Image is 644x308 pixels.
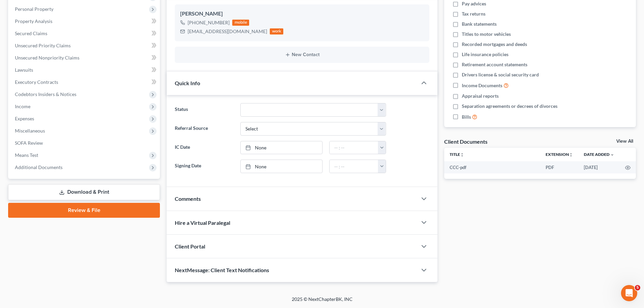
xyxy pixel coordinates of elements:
i: expand_more [610,153,614,157]
a: Secured Claims [9,27,160,40]
span: Income Documents [462,82,502,89]
a: Unsecured Nonpriority Claims [9,52,160,64]
div: work [270,28,283,34]
div: [PHONE_NUMBER] [188,19,230,26]
a: Date Added expand_more [584,152,614,157]
label: Signing Date [171,160,237,173]
a: Property Analysis [9,15,160,27]
span: Property Analysis [15,18,52,24]
input: -- : -- [330,141,378,154]
div: 2025 © NextChapterBK, INC [129,296,515,308]
i: unfold_more [569,153,573,157]
a: Review & File [8,203,160,218]
a: None [241,141,322,154]
a: View All [616,139,633,144]
div: [PERSON_NAME] [180,10,424,18]
span: Tax returns [462,10,485,17]
span: Hire a Virtual Paralegal [175,219,230,226]
span: Bills [462,114,471,120]
span: Comments [175,195,201,202]
div: mobile [232,20,249,26]
span: Unsecured Nonpriority Claims [15,55,79,61]
span: Life insurance policies [462,51,508,58]
label: IC Date [171,141,237,155]
td: [DATE] [578,161,620,173]
span: Income [15,103,30,109]
span: Quick Info [175,80,200,86]
a: Lawsuits [9,64,160,76]
a: Unsecured Priority Claims [9,40,160,52]
td: PDF [540,161,578,173]
span: Secured Claims [15,30,47,36]
span: Appraisal reports [462,93,499,99]
a: Titleunfold_more [450,152,464,157]
span: Separation agreements or decrees of divorces [462,103,557,110]
span: Bank statements [462,21,497,27]
span: Drivers license & social security card [462,71,539,78]
a: SOFA Review [9,137,160,149]
td: CCC-pdf [444,161,540,173]
span: Personal Property [15,6,53,12]
span: Lawsuits [15,67,33,73]
span: Codebtors Insiders & Notices [15,91,76,97]
label: Status [171,103,237,117]
span: Recorded mortgages and deeds [462,41,527,48]
span: Means Test [15,152,38,158]
a: Executory Contracts [9,76,160,88]
label: Referral Source [171,122,237,136]
span: NextMessage: Client Text Notifications [175,267,269,273]
a: Download & Print [8,184,160,200]
div: [EMAIL_ADDRESS][DOMAIN_NAME] [188,28,267,35]
div: Client Documents [444,138,487,145]
span: Retirement account statements [462,61,527,68]
span: SOFA Review [15,140,43,146]
span: Additional Documents [15,164,63,170]
span: Expenses [15,116,34,121]
span: 5 [635,285,640,290]
span: Client Portal [175,243,205,250]
input: -- : -- [330,160,378,173]
iframe: Intercom live chat [621,285,637,301]
span: Executory Contracts [15,79,58,85]
button: New Contact [180,52,424,57]
span: Unsecured Priority Claims [15,43,71,48]
span: Titles to motor vehicles [462,31,511,38]
span: Pay advices [462,0,486,7]
a: None [241,160,322,173]
i: unfold_more [460,153,464,157]
span: Miscellaneous [15,128,45,134]
a: Extensionunfold_more [546,152,573,157]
